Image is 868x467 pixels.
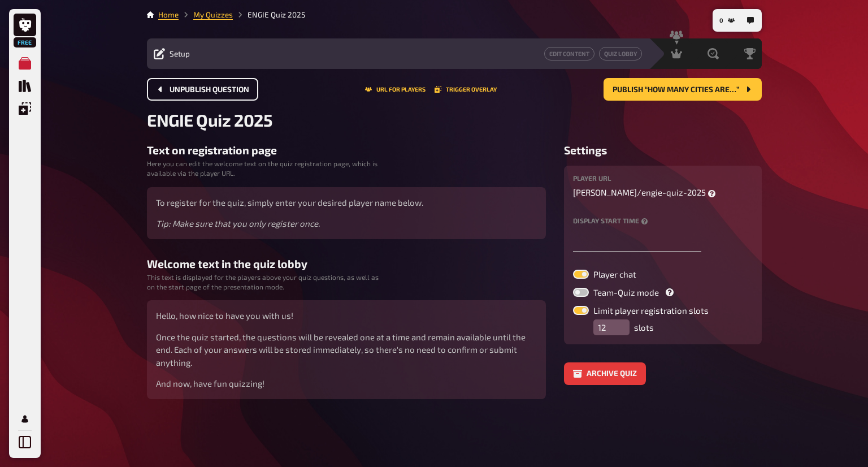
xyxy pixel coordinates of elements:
button: Edit Content [544,47,594,60]
li: ENGIE Quiz 2025 [233,9,305,20]
small: Here you can edit the welcome text on the quiz registration page, which is available via the play... [147,159,387,178]
button: URL for players [365,86,426,93]
span: Publish “How many cities are…” [613,86,739,94]
li: Home [158,9,179,20]
span: Free [15,39,35,46]
p: And now, have fun quizzing! [156,377,537,390]
label: Team-Quiz mode [573,288,753,297]
div: slots [593,319,654,335]
a: Profile [14,408,36,430]
li: My Quizzes [179,9,233,20]
span: engie-quiz-2025 [641,187,706,197]
h3: Settings [564,144,762,157]
label: Player chat [573,270,753,279]
a: My Quizzes [193,10,233,19]
h3: Text on registration page [147,144,546,157]
button: Unpublish question [147,78,258,101]
a: Quiz Library [14,75,36,97]
p: Once the quiz started, the questions will be revealed one at a time and remain available until th... [156,331,537,369]
i: Tip: Make sure that you only register once. [156,218,320,228]
button: Publish “How many cities are…” [604,78,762,101]
span: Unpublish question [170,86,249,94]
span: ENGIE Quiz 2025 [147,110,272,130]
a: Overlays [14,97,36,120]
p: To register for the quiz, simply enter your desired player name below. [156,196,537,209]
button: Quiz Lobby [599,47,642,60]
small: This text is displayed for the players above your quiz questions, as well as on the start page of... [147,273,387,292]
p: [PERSON_NAME] / [573,186,753,199]
label: Limit player registration slots [573,306,753,315]
button: 0 [715,11,739,29]
button: Archive quiz [564,362,646,385]
h3: Welcome text in the quiz lobby [147,257,546,270]
span: 0 [719,18,723,24]
button: Trigger Overlay [435,86,497,93]
a: Home [158,10,179,19]
span: Setup [170,49,190,58]
label: player URL [573,175,753,181]
a: My Quizzes [14,52,36,75]
p: Hello, how nice to have you with us! [156,309,537,322]
label: Display start time [573,217,753,224]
